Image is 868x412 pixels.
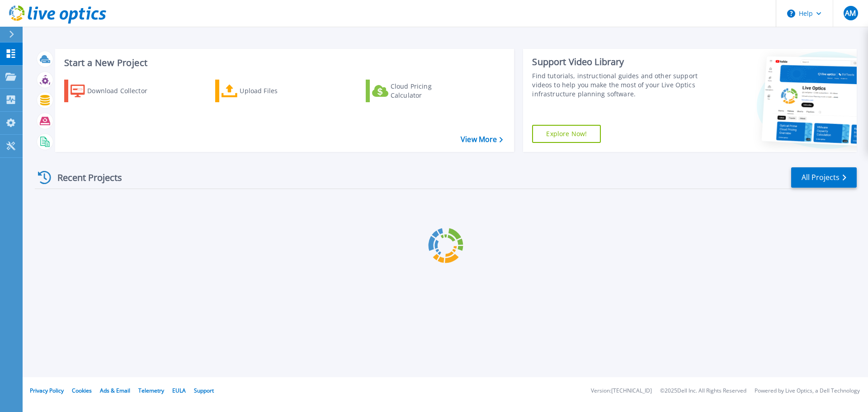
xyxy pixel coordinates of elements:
a: View More [461,135,503,144]
span: AM [845,9,856,17]
div: Support Video Library [532,56,702,68]
li: Version: [TECHNICAL_ID] [591,388,652,394]
a: Explore Now! [532,125,601,143]
a: Cloud Pricing Calculator [366,80,467,102]
div: Download Collector [87,82,160,100]
a: All Projects [791,167,857,188]
li: Powered by Live Optics, a Dell Technology [755,388,860,394]
div: Recent Projects [35,166,134,189]
div: Cloud Pricing Calculator [391,82,463,100]
div: Find tutorials, instructional guides and other support videos to help you make the most of your L... [532,71,702,99]
a: Upload Files [215,80,316,102]
h3: Start a New Project [64,58,503,68]
li: © 2025 Dell Inc. All Rights Reserved [660,388,746,394]
a: Download Collector [64,80,165,102]
a: Privacy Policy [30,387,64,394]
a: Ads & Email [100,387,130,394]
a: EULA [172,387,186,394]
a: Cookies [72,387,92,394]
div: Upload Files [240,82,312,100]
a: Telemetry [138,387,164,394]
a: Support [194,387,214,394]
